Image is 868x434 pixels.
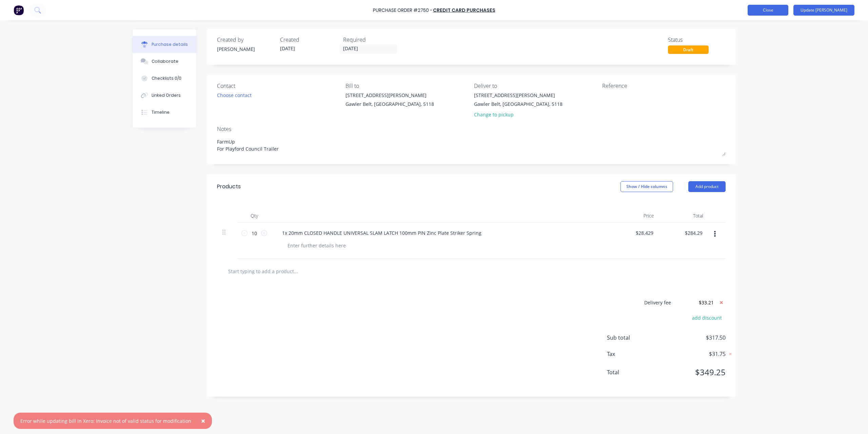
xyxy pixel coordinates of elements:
div: Total [659,209,709,223]
span: $31.75 [658,350,726,358]
div: Purchase details [152,41,188,48]
button: Purchase details [133,36,196,53]
span: Sub total [607,334,658,342]
button: add discount [688,313,726,322]
div: Change to pickup [474,111,563,118]
div: Gawler Belt, [GEOGRAPHIC_DATA], 5118 [474,100,563,108]
div: Reference [602,82,726,90]
div: Checklists 0/0 [152,75,181,81]
input: $0 [676,297,717,307]
div: Created [280,36,338,44]
div: Draft [668,45,709,54]
div: Price [610,209,659,223]
div: Purchase Order #2750 - [373,7,432,14]
button: Update [PERSON_NAME] [793,5,854,16]
span: $317.50 [658,334,726,342]
div: Qty [237,209,271,223]
button: Checklists 0/0 [133,70,196,87]
textarea: FarmUp For Playford Council Trailer [217,135,726,156]
span: Tax [607,350,658,358]
input: Start typing to add a product... [228,264,363,278]
button: Close [194,413,212,429]
button: Add product [688,181,726,192]
img: Factory [14,5,24,15]
button: Collaborate [133,53,196,70]
div: Gawler Belt, [GEOGRAPHIC_DATA], 5118 [346,100,434,108]
div: Status [668,36,726,44]
div: [PERSON_NAME] [217,45,275,53]
div: Required [343,36,401,44]
div: Linked Orders [152,92,181,98]
div: Collaborate [152,58,178,64]
div: Contact [217,82,340,90]
div: Deliver to [474,82,597,90]
button: Timeline [133,104,196,121]
div: Notes [217,125,726,133]
span: $349.25 [658,366,726,378]
div: 1x 20mm CLOSED HANDLE UNIVERSAL SLAM LATCH 100mm PIN Zinc Plate Striker Spring [277,228,487,238]
div: Delivery fee [644,299,671,306]
button: Close [748,5,788,16]
button: Show / Hide columns [620,181,673,192]
div: Created by [217,36,275,44]
div: Bill to [346,82,469,90]
div: [STREET_ADDRESS][PERSON_NAME] [474,92,563,99]
div: Choose contact [217,92,252,99]
span: × [201,416,205,426]
div: Products [217,183,241,191]
div: Error while updating bill in Xero: Invoice not of valid status for modification [20,417,191,424]
button: Linked Orders [133,87,196,104]
div: [STREET_ADDRESS][PERSON_NAME] [346,92,434,99]
a: Credit Card Purchases [433,7,495,14]
div: Timeline [152,109,170,115]
span: Total [607,368,658,376]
